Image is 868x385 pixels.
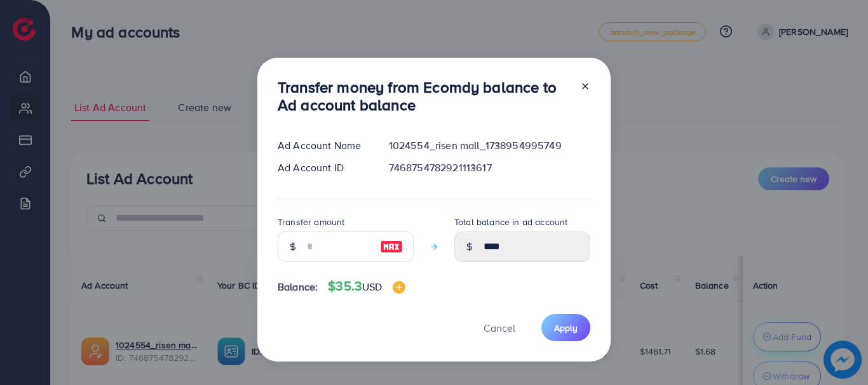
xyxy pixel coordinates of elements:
[278,78,570,115] h3: Transfer money from Ecomdy balance to Ad account balance
[328,278,405,294] h4: $35.3
[379,160,600,175] div: 7468754782921113617
[268,138,379,153] div: Ad Account Name
[554,322,578,334] span: Apply
[362,280,382,294] span: USD
[484,321,515,335] span: Cancel
[393,281,405,294] img: image
[380,239,403,254] img: image
[278,280,318,294] span: Balance:
[379,138,600,153] div: 1024554_risen mall_1738954995749
[454,216,567,228] label: Total balance in ad account
[268,160,379,175] div: Ad Account ID
[541,314,590,341] button: Apply
[468,314,531,341] button: Cancel
[278,216,344,228] label: Transfer amount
